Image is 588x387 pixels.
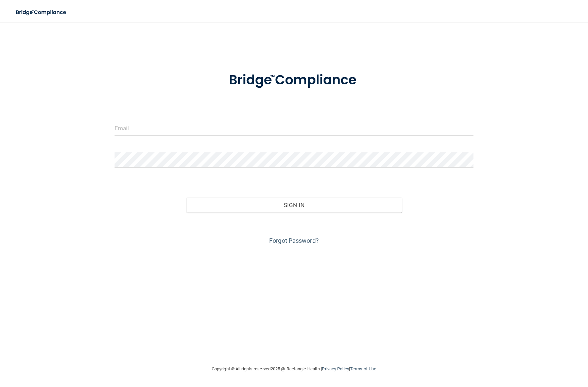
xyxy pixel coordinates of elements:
[322,366,349,371] a: Privacy Policy
[350,366,376,371] a: Terms of Use
[269,237,319,244] a: Forgot Password?
[115,120,473,136] input: Email
[186,198,402,213] button: Sign In
[10,5,73,19] img: bridge_compliance_login_screen.278c3ca4.svg
[170,358,418,380] div: Copyright © All rights reserved 2025 @ Rectangle Health | |
[215,63,373,98] img: bridge_compliance_login_screen.278c3ca4.svg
